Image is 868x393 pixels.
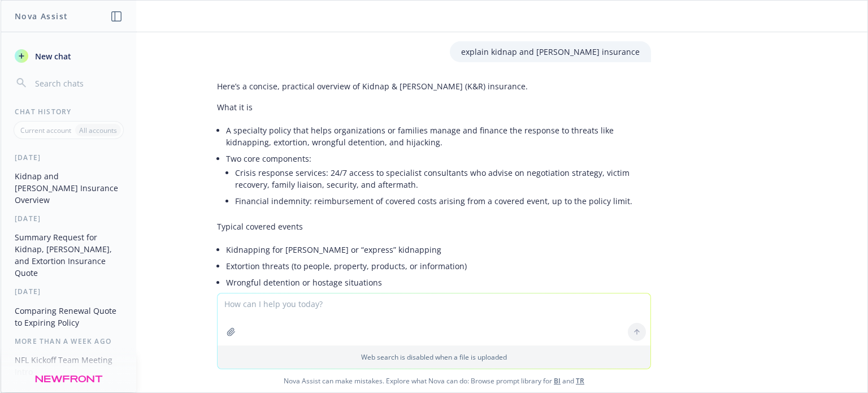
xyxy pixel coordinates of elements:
input: Search chats [33,75,123,91]
a: BI [554,376,561,386]
a: TR [576,376,584,386]
p: All accounts [79,126,117,135]
p: What it is [217,101,651,113]
div: More than a week ago [1,336,136,346]
h1: Nova Assist [15,10,68,22]
div: [DATE] [1,287,136,296]
li: Extortion threats (to people, property, products, or information) [226,258,651,274]
li: A specialty policy that helps organizations or families manage and finance the response to threat... [226,122,651,150]
button: NFL Kickoff Team Meeting Intro [10,351,127,381]
p: Typical covered events [217,221,651,232]
span: New chat [33,50,71,62]
button: Kidnap and [PERSON_NAME] Insurance Overview [10,167,127,209]
button: New chat [10,46,127,66]
li: Financial indemnity: reimbursement of covered costs arising from a covered event, up to the polic... [235,193,651,209]
div: Chat History [1,107,136,116]
li: Wrongful detention or hostage situations [226,274,651,291]
li: Two core components: [226,150,651,211]
button: Summary Request for Kidnap, [PERSON_NAME], and Extortion Insurance Quote [10,228,127,282]
button: Comparing Renewal Quote to Expiring Policy [10,301,127,332]
p: Web search is disabled when a file is uploaded [224,352,644,362]
li: Hijacking (aircraft, vessel, or vehicle) [226,291,651,307]
li: Kidnapping for [PERSON_NAME] or “express” kidnapping [226,241,651,258]
p: explain kidnap and [PERSON_NAME] insurance [461,46,640,58]
p: Here’s a concise, practical overview of Kidnap & [PERSON_NAME] (K&R) insurance. [217,80,651,92]
span: Nova Assist can make mistakes. Explore what Nova can do: Browse prompt library for and [5,369,863,392]
p: Current account [20,126,71,135]
div: [DATE] [1,214,136,223]
div: [DATE] [1,153,136,162]
li: Crisis response services: 24/7 access to specialist consultants who advise on negotiation strateg... [235,165,651,193]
